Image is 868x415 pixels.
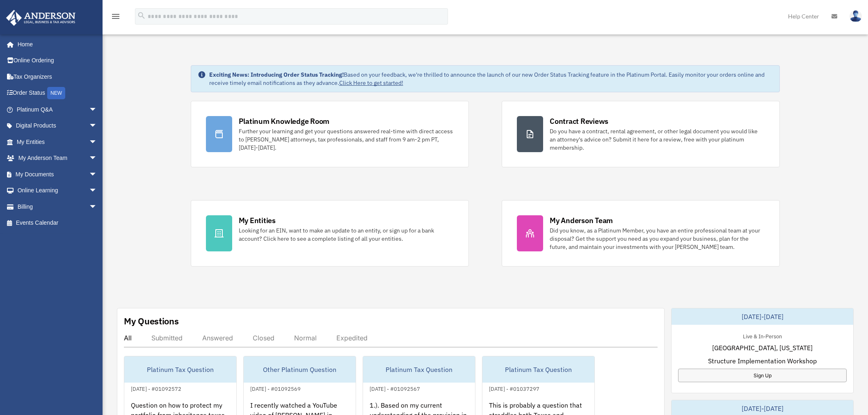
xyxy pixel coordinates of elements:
[239,215,276,226] div: My Entities
[363,384,427,392] div: [DATE] - #01092567
[678,369,847,382] a: Sign Up
[124,334,132,342] div: All
[6,198,110,215] a: Billingarrow_drop_down
[363,356,475,383] div: Platinum Tax Question
[47,87,65,99] div: NEW
[89,182,105,199] span: arrow_drop_down
[336,334,368,342] div: Expedited
[6,36,105,52] a: Home
[6,134,110,150] a: My Entitiesarrow_drop_down
[850,10,862,22] img: User Pic
[6,182,110,199] a: Online Learningarrow_drop_down
[6,101,110,118] a: Platinum Q&Aarrow_drop_down
[191,101,469,167] a: Platinum Knowledge Room Further your learning and get your questions answered real-time with dire...
[482,356,594,383] div: Platinum Tax Question
[89,166,105,183] span: arrow_drop_down
[550,116,608,126] div: Contract Reviews
[6,150,110,166] a: My Anderson Teamarrow_drop_down
[253,334,274,342] div: Closed
[209,71,773,87] div: Based on your feedback, we're thrilled to announce the launch of our new Order Status Tracking fe...
[89,198,105,215] span: arrow_drop_down
[239,127,454,152] div: Further your learning and get your questions answered real-time with direct access to [PERSON_NAM...
[294,334,317,342] div: Normal
[111,11,121,21] i: menu
[89,118,105,135] span: arrow_drop_down
[6,215,110,231] a: Events Calendar
[6,85,110,102] a: Order StatusNEW
[89,101,105,118] span: arrow_drop_down
[244,356,356,383] div: Other Platinum Question
[137,11,146,20] i: search
[482,384,546,392] div: [DATE] - #01037297
[151,334,183,342] div: Submitted
[89,134,105,150] span: arrow_drop_down
[6,68,110,85] a: Tax Organizers
[708,356,817,366] span: Structure Implementation Workshop
[672,308,853,325] div: [DATE]-[DATE]
[89,150,105,167] span: arrow_drop_down
[339,79,403,87] a: Click Here to get started!
[502,200,780,267] a: My Anderson Team Did you know, as a Platinum Member, you have an entire professional team at your...
[6,166,110,182] a: My Documentsarrow_drop_down
[124,356,236,383] div: Platinum Tax Question
[202,334,233,342] div: Answered
[712,343,813,353] span: [GEOGRAPHIC_DATA], [US_STATE]
[502,101,780,167] a: Contract Reviews Do you have a contract, rental agreement, or other legal document you would like...
[239,116,330,126] div: Platinum Knowledge Room
[4,10,78,26] img: Anderson Advisors Platinum Portal
[736,331,788,340] div: Live & In-Person
[6,52,110,69] a: Online Ordering
[550,215,613,226] div: My Anderson Team
[111,14,121,21] a: menu
[6,118,110,134] a: Digital Productsarrow_drop_down
[209,71,344,78] strong: Exciting News: Introducing Order Status Tracking!
[550,127,765,152] div: Do you have a contract, rental agreement, or other legal document you would like an attorney's ad...
[124,315,179,327] div: My Questions
[550,226,765,251] div: Did you know, as a Platinum Member, you have an entire professional team at your disposal? Get th...
[239,226,454,243] div: Looking for an EIN, want to make an update to an entity, or sign up for a bank account? Click her...
[124,384,188,392] div: [DATE] - #01092572
[244,384,307,392] div: [DATE] - #01092569
[191,200,469,267] a: My Entities Looking for an EIN, want to make an update to an entity, or sign up for a bank accoun...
